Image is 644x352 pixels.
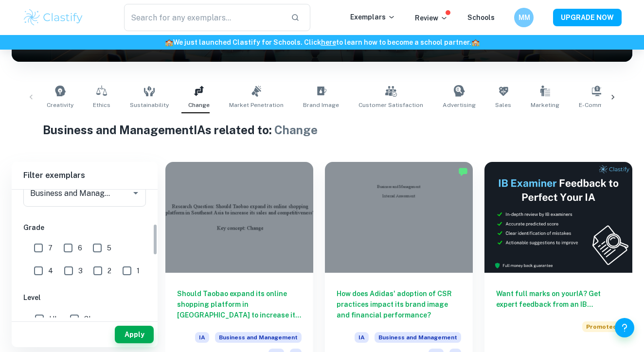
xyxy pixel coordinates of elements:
[124,4,283,31] input: Search for any exemplars...
[495,101,511,109] span: Sales
[2,37,642,48] h6: We just launched Clastify for Schools. Click to learn how to become a school partner.
[93,101,110,109] span: Ethics
[579,101,616,109] span: E-commerce
[23,292,146,303] h6: Level
[496,288,621,310] h6: Want full marks on your IA ? Get expert feedback from an IB examiner!
[471,38,480,46] span: 🏫
[519,12,530,23] h6: MM
[215,332,302,343] span: Business and Management
[321,38,336,46] a: here
[467,14,495,21] a: Schools
[107,265,111,276] span: 2
[165,38,173,46] span: 🏫
[337,288,461,320] h6: How does Adidas' adoption of CSR practices impact its brand image and financial performance?
[137,265,140,276] span: 1
[130,101,169,109] span: Sustainability
[415,13,448,23] p: Review
[84,314,92,324] span: SL
[188,101,210,109] span: Change
[48,243,53,253] span: 7
[514,8,534,27] button: MM
[458,167,468,176] img: Marked
[350,12,395,22] p: Exemplars
[531,101,559,109] span: Marketing
[375,332,461,343] span: Business and Management
[582,321,621,332] span: Promoted
[274,123,318,137] span: Change
[12,162,158,189] h6: Filter exemplars
[195,332,209,343] span: IA
[443,101,476,109] span: Advertising
[48,265,53,276] span: 4
[23,222,146,233] h6: Grade
[553,9,622,26] button: UPGRADE NOW
[22,8,84,27] img: Clastify logo
[177,288,302,320] h6: Should Taobao expand its online shopping platform in [GEOGRAPHIC_DATA] to increase its sales and ...
[43,121,601,139] h1: Business and Management IAs related to:
[615,318,634,337] button: Help and Feedback
[229,101,284,109] span: Market Penetration
[49,314,58,324] span: HL
[47,101,73,109] span: Creativity
[129,186,143,200] button: Open
[107,243,111,253] span: 5
[78,243,82,253] span: 6
[115,326,154,343] button: Apply
[358,101,423,109] span: Customer Satisfaction
[484,162,632,273] img: Thumbnail
[78,265,83,276] span: 3
[303,101,339,109] span: Brand Image
[355,332,369,343] span: IA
